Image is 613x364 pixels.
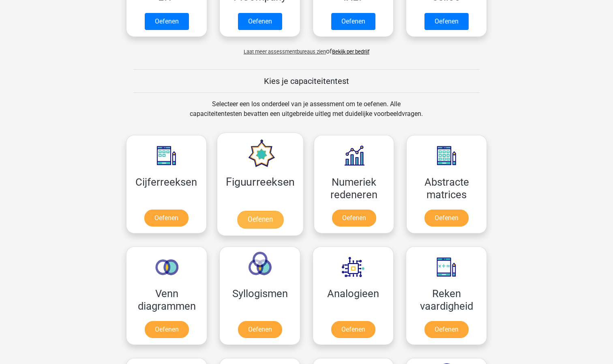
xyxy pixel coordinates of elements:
[237,211,283,229] a: Oefenen
[145,13,189,30] a: Oefenen
[332,49,369,55] a: Bekijk per bedrijf
[238,13,282,30] a: Oefenen
[331,13,375,30] a: Oefenen
[144,210,189,227] a: Oefenen
[332,210,376,227] a: Oefenen
[120,40,493,56] div: of
[133,76,480,86] h5: Kies je capaciteitentest
[331,321,375,338] a: Oefenen
[424,321,469,338] a: Oefenen
[238,321,282,338] a: Oefenen
[424,13,469,30] a: Oefenen
[145,321,189,338] a: Oefenen
[182,99,431,128] div: Selecteer een los onderdeel van je assessment om te oefenen. Alle capaciteitentesten bevatten een...
[244,49,326,55] span: Laat meer assessmentbureaus zien
[424,210,469,227] a: Oefenen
